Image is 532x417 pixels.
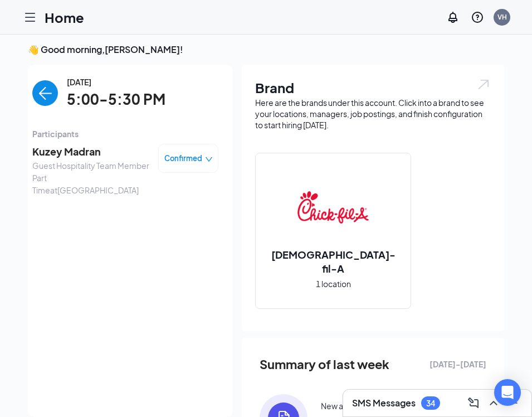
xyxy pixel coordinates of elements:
[32,159,149,196] span: Guest Hospitality Team Member Part Time at [GEOGRAPHIC_DATA]
[28,43,504,56] h3: 👋 Good morning, [PERSON_NAME] !
[32,80,58,106] button: back-button
[429,358,486,370] span: [DATE] - [DATE]
[32,144,149,159] span: Kuzey Madran
[485,394,502,412] button: ChevronUp
[67,76,165,88] span: [DATE]
[465,394,482,412] button: ComposeMessage
[256,248,411,275] h2: [DEMOGRAPHIC_DATA]-fil-A
[352,397,416,409] h3: SMS Messages
[471,11,484,24] svg: QuestionInfo
[497,12,507,22] div: VH
[255,97,491,130] div: Here are the brands under this account. Click into a brand to see your locations, managers, job p...
[487,396,500,410] svg: ChevronUp
[316,278,351,290] span: 1 location
[494,379,521,406] div: Open Intercom Messenger
[45,8,84,27] h1: Home
[23,11,37,24] svg: Hamburger
[67,88,165,111] span: 5:00-5:30 PM
[32,128,218,140] span: Participants
[467,396,480,410] svg: ComposeMessage
[297,172,369,243] img: Chick-fil-A
[205,156,213,163] span: down
[426,399,435,408] div: 34
[164,153,202,164] span: Confirmed
[321,400,383,411] div: New applications
[476,78,491,91] img: open.6027fd2a22e1237b5b06.svg
[255,78,491,97] h1: Brand
[446,11,460,24] svg: Notifications
[260,355,389,374] span: Summary of last week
